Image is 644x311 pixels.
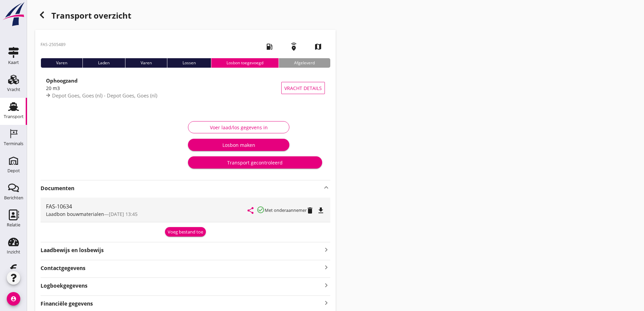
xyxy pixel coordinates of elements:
[4,196,23,200] div: Berichten
[82,58,125,68] div: Laden
[41,42,66,48] p: FAS-2505489
[322,298,330,308] i: keyboard_arrow_right
[4,141,23,146] div: Terminals
[188,139,289,151] button: Losbon maken
[279,58,330,68] div: Afgeleverd
[46,202,248,210] div: FAS-10634
[8,60,19,65] div: Kaart
[7,223,20,227] div: Relatie
[188,121,289,133] button: Voer laad/los gegevens in
[41,58,82,68] div: Varen
[7,87,20,92] div: Vracht
[41,264,86,272] strong: Contactgegevens
[306,206,314,215] i: delete
[4,114,24,119] div: Transport
[322,263,330,272] i: keyboard_arrow_right
[194,124,284,131] div: Voer laad/los gegevens in
[265,207,307,213] small: Met onderaannemer
[317,206,325,215] i: file_download
[193,159,316,166] div: Transport gecontroleerd
[284,37,303,56] i: emergency_share
[46,85,281,92] div: 20 m3
[322,183,330,192] i: keyboard_arrow_up
[46,210,248,218] div: —
[46,77,78,84] strong: Ophoogzand
[46,211,104,217] span: Laadbon bouwmaterialen
[41,282,88,290] strong: Logboekgegevens
[41,73,330,103] a: Ophoogzand20 m3Depot Goes, Goes (nl) - Depot Goes, Goes (nl)Vracht details
[260,37,279,56] i: local_gas_station
[168,229,203,236] div: Voeg bestand toe
[41,300,93,308] strong: Financiële gegevens
[109,211,138,217] span: [DATE] 13:45
[7,292,20,306] i: account_circle
[165,227,206,237] button: Voeg bestand toe
[322,281,330,290] i: keyboard_arrow_right
[322,246,330,254] i: keyboard_arrow_right
[35,8,336,24] div: Transport overzicht
[41,184,322,192] strong: Documenten
[211,58,279,68] div: Losbon toegevoegd
[309,37,328,56] i: map
[246,206,255,215] i: share
[1,2,26,27] img: logo-small.a267ee39.svg
[188,156,322,169] button: Transport gecontroleerd
[281,82,325,94] button: Vracht details
[52,92,157,99] span: Depot Goes, Goes (nl) - Depot Goes, Goes (nl)
[7,250,20,254] div: Inzicht
[7,169,20,173] div: Depot
[125,58,167,68] div: Varen
[193,141,284,149] div: Losbon maken
[41,246,322,254] strong: Laadbewijs en losbewijs
[167,58,211,68] div: Lossen
[257,206,265,214] i: check_circle_outline
[284,85,322,92] span: Vracht details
